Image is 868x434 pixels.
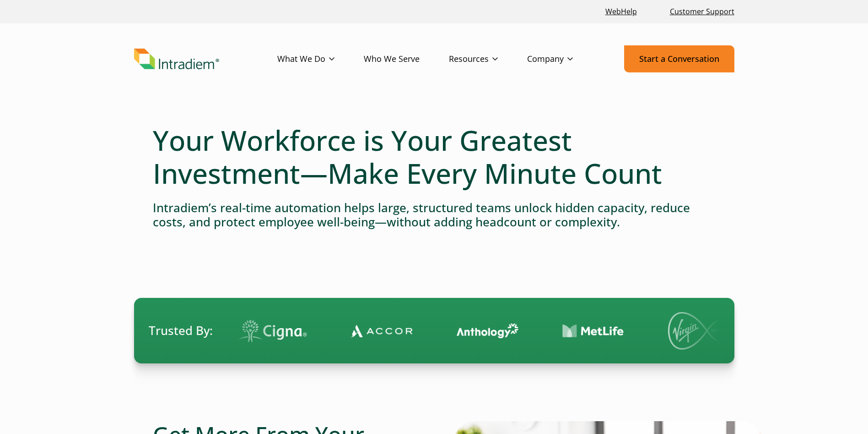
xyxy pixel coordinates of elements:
a: Link opens in a new window [602,2,641,22]
a: Resources [449,46,527,72]
span: Trusted By: [149,322,213,339]
a: What We Do [277,46,364,72]
a: Customer Support [666,2,738,22]
img: Contact Center Automation MetLife Logo [560,324,621,338]
a: Start a Conversation [624,45,734,72]
a: Link to homepage of Intradiem [134,49,277,70]
h4: Intradiem’s real-time automation helps large, structured teams unlock hidden capacity, reduce cos... [153,201,716,229]
a: Company [527,46,602,72]
img: Virgin Media logo. [665,312,729,350]
img: Contact Center Automation Accor Logo [348,324,410,338]
a: Who We Serve [364,46,449,72]
img: Intradiem [134,49,219,70]
h1: Your Workforce is Your Greatest Investment—Make Every Minute Count [153,124,716,190]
